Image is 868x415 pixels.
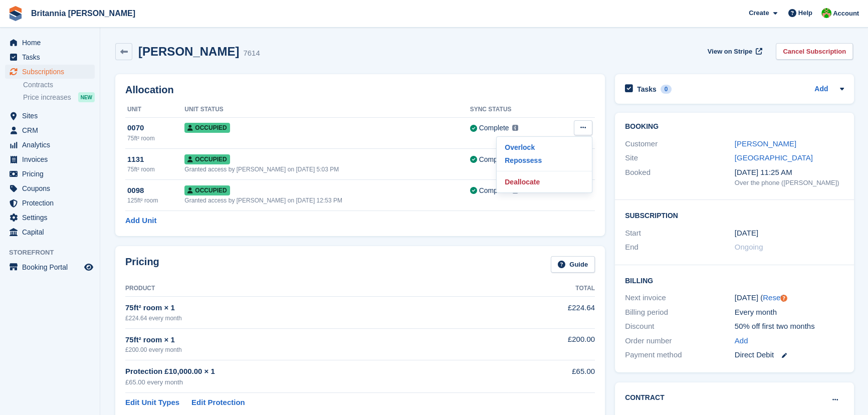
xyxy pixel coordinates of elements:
[470,102,557,118] th: Sync Status
[125,256,159,273] h2: Pricing
[125,281,508,297] th: Product
[23,93,71,102] span: Price increases
[625,392,665,403] h2: Contract
[184,196,470,205] div: Granted access by [PERSON_NAME] on [DATE] 12:53 PM
[125,84,595,96] h2: Allocation
[127,122,184,134] div: 0070
[625,167,735,188] div: Booked
[27,5,139,22] a: Britannia [PERSON_NAME]
[735,178,844,188] div: Over the phone ([PERSON_NAME])
[501,141,588,154] a: Overlock
[735,307,844,318] div: Every month
[127,165,184,174] div: 75ft² room
[125,377,508,387] div: £65.00 every month
[8,6,23,21] img: stora-icon-8386f47178a22dfd0bd8f6a31ec36ba5ce8667c1dd55bd0f319d3a0aa187defe.svg
[127,154,184,165] div: 1131
[479,154,509,165] div: Complete
[501,175,588,188] p: Deallocate
[184,154,230,164] span: Occupied
[625,335,735,347] div: Order number
[625,307,735,318] div: Billing period
[508,297,595,328] td: £224.64
[22,50,82,64] span: Tasks
[125,334,508,346] div: 75ft² room × 1
[5,36,95,50] a: menu
[5,211,95,225] a: menu
[125,302,508,314] div: 75ft² room × 1
[735,243,763,251] span: Ongoing
[833,9,859,19] span: Account
[508,360,595,393] td: £65.00
[23,92,95,103] a: Price increases NEW
[5,260,95,274] a: menu
[5,167,95,181] a: menu
[125,314,508,323] div: £224.64 every month
[125,345,508,354] div: £200.00 every month
[661,85,672,94] div: 0
[551,256,595,273] a: Guide
[735,153,813,162] a: [GEOGRAPHIC_DATA]
[22,225,82,239] span: Capital
[138,45,239,58] h2: [PERSON_NAME]
[22,211,82,225] span: Settings
[22,260,82,274] span: Booking Portal
[637,85,657,94] h2: Tasks
[625,349,735,361] div: Payment method
[501,154,588,167] a: Repossess
[127,196,184,205] div: 125ft² room
[22,138,82,152] span: Analytics
[5,123,95,137] a: menu
[22,181,82,195] span: Coupons
[5,138,95,152] a: menu
[5,152,95,166] a: menu
[776,43,853,60] a: Cancel Subscription
[184,165,470,174] div: Granted access by [PERSON_NAME] on [DATE] 5:03 PM
[5,225,95,239] a: menu
[798,8,812,18] span: Help
[821,8,831,18] img: Wendy Thorp
[735,335,748,347] a: Add
[125,397,179,408] a: Edit Unit Types
[5,109,95,123] a: menu
[125,366,508,377] div: Protection £10,000.00 × 1
[625,242,735,253] div: End
[479,185,509,196] div: Complete
[184,123,230,133] span: Occupied
[625,292,735,304] div: Next invoice
[625,275,844,285] h2: Billing
[479,123,509,133] div: Complete
[625,152,735,164] div: Site
[78,92,95,102] div: NEW
[779,294,788,303] div: Tooltip anchor
[243,48,260,59] div: 7614
[5,196,95,210] a: menu
[625,210,844,220] h2: Subscription
[749,8,769,18] span: Create
[5,181,95,195] a: menu
[735,139,796,148] a: [PERSON_NAME]
[22,36,82,50] span: Home
[23,80,95,90] a: Contracts
[5,65,95,79] a: menu
[625,138,735,150] div: Customer
[9,248,100,258] span: Storefront
[125,102,184,118] th: Unit
[184,185,230,195] span: Occupied
[22,65,82,79] span: Subscriptions
[735,349,844,361] div: Direct Debit
[184,102,470,118] th: Unit Status
[708,47,752,57] span: View on Stripe
[735,292,844,304] div: [DATE] ( )
[22,167,82,181] span: Pricing
[512,125,518,131] img: icon-info-grey-7440780725fd019a000dd9b08b2336e03edf1995a4989e88bcd33f0948082b44.svg
[763,293,782,302] a: Reset
[22,152,82,166] span: Invoices
[735,167,844,178] div: [DATE] 11:25 AM
[625,321,735,332] div: Discount
[735,228,758,239] time: 2022-08-05 00:00:00 UTC
[814,84,828,95] a: Add
[5,50,95,64] a: menu
[125,215,156,227] a: Add Unit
